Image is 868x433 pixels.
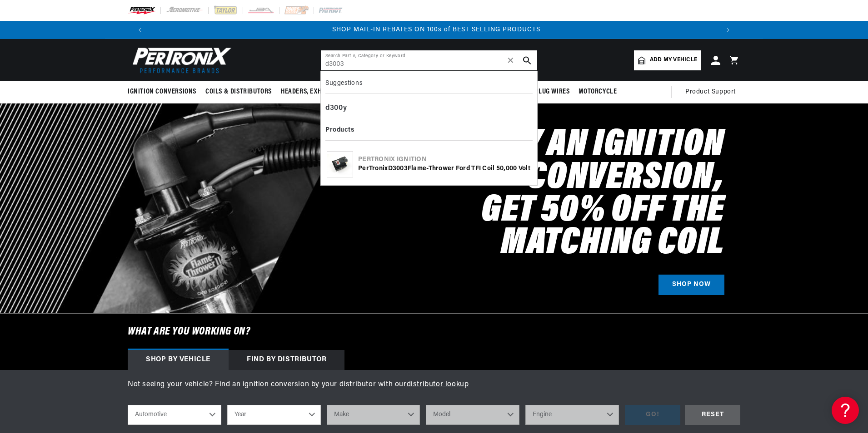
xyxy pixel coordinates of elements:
slideshow-component: Translation missing: en.sections.announcements.announcement_bar [105,21,763,39]
span: Headers, Exhausts & Components [281,87,387,97]
img: PerTronix D3003 Flame-Thrower Ford TFI Coil 50,000 Volt [327,152,353,177]
h2: Buy an Ignition Conversion, Get 50% off the Matching Coil [336,129,724,260]
b: Products [325,127,354,133]
div: 2 of 3 [151,25,721,35]
span: Coils & Distributors [205,87,272,97]
div: Suggestions [325,76,533,94]
input: Search Part #, Category or Keyword [321,50,537,70]
summary: Coils & Distributors [201,81,276,103]
div: Shop by vehicle [128,350,229,370]
div: PerTronix Flame-Thrower Ford TFI Coil 50,000 Volt [358,164,531,173]
summary: Ignition Conversions [128,81,201,103]
button: Translation missing: en.sections.announcements.previous_announcement [131,21,149,39]
button: Translation missing: en.sections.announcements.next_announcement [719,21,737,39]
span: Add my vehicle [650,56,697,64]
img: Pertronix [128,44,232,76]
select: Ride Type [128,405,221,425]
select: Year [227,405,321,425]
span: Ignition Conversions [128,87,196,97]
a: SHOP NOW [658,275,724,295]
h6: What are you working on? [105,314,763,350]
a: SHOP MAIL-IN REBATES ON 100s of BEST SELLING PRODUCTS [332,26,540,33]
button: search button [517,50,537,70]
select: Engine [525,405,619,425]
span: Spark Plug Wires [514,87,570,97]
summary: Motorcycle [574,81,621,103]
div: Announcement [151,25,721,35]
summary: Headers, Exhausts & Components [276,81,392,103]
div: d300y [325,101,533,116]
select: Model [426,405,519,425]
summary: Product Support [685,81,740,103]
a: Add my vehicle [634,50,701,70]
span: Motorcycle [579,87,617,97]
p: Not seeing your vehicle? Find an ignition conversion by your distributor with our [128,379,740,391]
div: Pertronix Ignition [358,155,531,164]
span: Product Support [685,87,736,97]
select: Make [327,405,420,425]
div: Find by Distributor [229,350,344,370]
b: D3003 [388,165,408,172]
summary: Spark Plug Wires [510,81,574,103]
div: RESET [685,405,740,425]
a: distributor lookup [407,381,469,388]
